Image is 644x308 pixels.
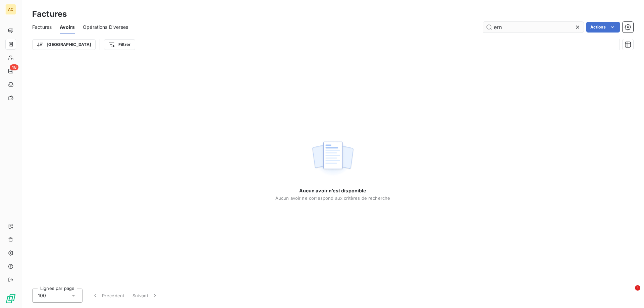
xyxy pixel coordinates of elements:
div: AC [5,4,16,15]
span: Factures [32,24,52,30]
span: 1 [635,285,640,291]
img: Logo LeanPay [5,293,16,304]
span: Avoirs [60,24,75,30]
iframe: Intercom live chat [621,285,637,301]
input: Rechercher [483,22,584,33]
span: 100 [38,292,46,299]
button: Filtrer [104,39,135,50]
button: [GEOGRAPHIC_DATA] [32,39,96,50]
button: Suivant [128,289,162,303]
span: Aucun avoir ne correspond aux critères de recherche [275,195,390,201]
h3: Factures [32,8,67,20]
button: Précédent [88,289,128,303]
span: 48 [10,64,18,70]
img: empty state [311,138,354,179]
span: Opérations Diverses [83,24,128,30]
button: Actions [586,22,620,33]
span: Aucun avoir n’est disponible [299,187,366,194]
